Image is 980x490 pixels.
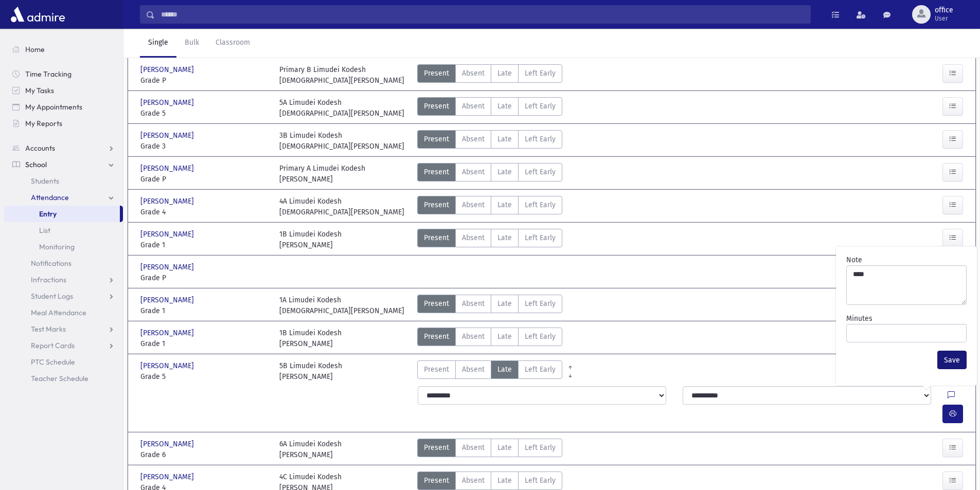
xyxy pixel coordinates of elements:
span: Late [497,68,512,79]
span: Absent [462,68,485,79]
span: Grade 1 [140,305,269,316]
span: Late [497,101,512,112]
span: Present [424,199,449,210]
span: Student Logs [31,292,73,301]
span: Late [497,475,512,486]
span: [PERSON_NAME] [140,130,196,141]
span: School [25,160,47,169]
span: Late [497,134,512,144]
a: Attendance [4,189,123,206]
span: [PERSON_NAME] [140,360,196,371]
span: Late [497,364,512,375]
span: Late [497,331,512,342]
img: AdmirePro [8,4,67,25]
span: Grade 5 [140,371,269,382]
span: PTC Schedule [31,357,75,367]
span: My Reports [25,119,62,128]
span: Present [424,442,449,453]
div: AttTypes [417,295,562,316]
span: Accounts [25,143,55,153]
span: Present [424,475,449,486]
a: My Appointments [4,99,123,115]
a: List [4,222,123,239]
span: Absent [462,331,485,342]
span: Grade 1 [140,338,269,349]
span: Teacher Schedule [31,374,88,383]
span: [PERSON_NAME] [140,97,196,108]
span: Late [497,167,512,177]
span: Absent [462,442,485,453]
div: AttTypes [417,97,562,119]
div: 1A Limudei Kodesh [DEMOGRAPHIC_DATA][PERSON_NAME] [279,295,404,316]
span: Present [424,134,449,144]
span: Meal Attendance [31,308,86,317]
span: Grade 1 [140,240,269,250]
div: AttTypes [417,229,562,250]
span: Late [497,442,512,453]
span: Present [424,331,449,342]
span: Present [424,298,449,309]
a: Teacher Schedule [4,370,123,387]
a: School [4,156,123,173]
span: Grade 5 [140,108,269,119]
div: 3B Limudei Kodesh [DEMOGRAPHIC_DATA][PERSON_NAME] [279,130,404,152]
span: My Appointments [25,102,82,112]
div: AttTypes [417,328,562,349]
span: Left Early [525,232,556,243]
span: Present [424,167,449,177]
span: Left Early [525,167,556,177]
span: Left Early [525,442,556,453]
span: [PERSON_NAME] [140,262,196,273]
span: Present [424,364,449,375]
a: Students [4,173,123,189]
span: User [935,14,953,23]
span: Attendance [31,193,69,202]
span: [PERSON_NAME] [140,328,196,338]
span: Left Early [525,134,556,144]
a: Report Cards [4,337,123,354]
span: Left Early [525,68,556,79]
span: Late [497,232,512,243]
a: Student Logs [4,288,123,304]
span: Left Early [525,331,556,342]
span: Left Early [525,199,556,210]
a: Entry [4,206,120,222]
div: Primary B Limudei Kodesh [DEMOGRAPHIC_DATA][PERSON_NAME] [279,64,404,86]
span: Left Early [525,298,556,309]
a: Meal Attendance [4,304,123,321]
a: Time Tracking [4,66,123,82]
div: 4A Limudei Kodesh [DEMOGRAPHIC_DATA][PERSON_NAME] [279,196,404,217]
span: Absent [462,134,485,144]
span: Absent [462,199,485,210]
div: 5A Limudei Kodesh [DEMOGRAPHIC_DATA][PERSON_NAME] [279,97,404,119]
span: office [935,6,953,14]
div: 6A Limudei Kodesh [PERSON_NAME] [279,439,342,460]
span: Grade 6 [140,449,269,460]
button: Save [937,351,967,369]
div: 1B Limudei Kodesh [PERSON_NAME] [279,229,342,250]
div: 5B Limudei Kodesh [PERSON_NAME] [279,360,342,382]
span: Left Early [525,364,556,375]
span: Grade P [140,174,269,185]
span: Absent [462,475,485,486]
a: Monitoring [4,239,123,255]
div: AttTypes [417,130,562,152]
span: Absent [462,298,485,309]
div: AttTypes [417,360,562,382]
span: Students [31,176,59,186]
span: [PERSON_NAME] [140,163,196,174]
span: Notifications [31,259,72,268]
span: Home [25,45,45,54]
div: 1B Limudei Kodesh [PERSON_NAME] [279,328,342,349]
span: [PERSON_NAME] [140,295,196,305]
span: Monitoring [39,242,75,251]
span: Present [424,232,449,243]
span: Late [497,199,512,210]
span: Left Early [525,101,556,112]
div: AttTypes [417,439,562,460]
span: Absent [462,101,485,112]
span: Time Tracking [25,69,72,79]
span: Infractions [31,275,66,284]
span: [PERSON_NAME] [140,64,196,75]
span: Report Cards [31,341,75,350]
